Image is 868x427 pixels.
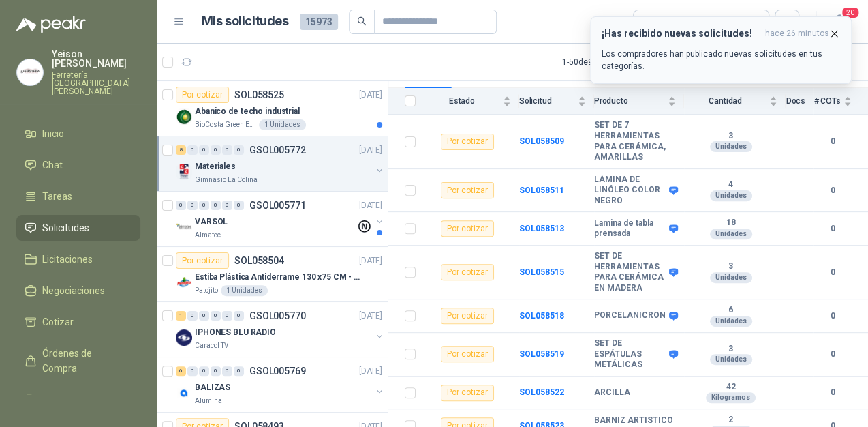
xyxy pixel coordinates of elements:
[42,314,74,329] span: Cotizar
[594,88,684,115] th: Producto
[176,164,192,180] img: Company Logo
[813,266,852,279] b: 0
[684,88,786,115] th: Cantidad
[684,96,767,106] span: Cantidad
[710,229,752,239] div: Unidades
[441,264,494,280] div: Por cotizar
[594,338,666,370] b: SET DE ESPÁTULAS METÁLICAS
[222,145,232,155] div: 0
[211,311,221,321] div: 0
[684,382,778,393] b: 42
[827,10,852,34] button: 20
[157,81,388,136] a: Por cotizarSOL058525[DATE] Company LogoAbanico de techo industrialBioCosta Green Energy S.A.S1 Un...
[519,267,564,277] a: SOL058515
[195,175,258,186] p: Gimnasio La Colina
[710,141,752,152] div: Unidades
[234,201,244,210] div: 0
[519,349,564,359] b: SOL058519
[234,366,244,376] div: 0
[684,305,778,316] b: 6
[199,366,209,376] div: 0
[222,201,232,210] div: 0
[710,354,752,365] div: Unidades
[684,218,778,229] b: 18
[813,222,852,235] b: 0
[813,310,852,323] b: 0
[424,96,500,106] span: Estado
[199,201,209,210] div: 0
[519,186,564,195] a: SOL058511
[176,311,186,321] div: 1
[222,311,232,321] div: 0
[359,365,382,378] p: [DATE]
[300,14,338,30] span: 15973
[249,145,306,155] p: GSOL005772
[594,310,666,321] b: PORCELANICRON
[813,184,852,197] b: 0
[249,366,306,376] p: GSOL005769
[176,142,385,186] a: 8 0 0 0 0 0 GSOL005772[DATE] Company LogoMaterialesGimnasio La Colina
[519,136,564,146] a: SOL058509
[42,126,64,141] span: Inicio
[813,386,852,399] b: 0
[710,316,752,327] div: Unidades
[813,88,868,115] th: # COTs
[594,387,630,398] b: ARCILLA
[176,108,192,125] img: Company Logo
[357,16,367,26] span: search
[195,396,222,407] p: Alumina
[602,28,760,40] h3: ¡Has recibido nuevas solicitudes!
[176,329,192,346] img: Company Logo
[195,326,276,339] p: IPHONES BLU RADIO
[42,252,93,267] span: Licitaciones
[16,215,140,241] a: Solicitudes
[176,201,186,210] div: 0
[249,201,306,210] p: GSOL005771
[187,366,198,376] div: 0
[16,121,140,147] a: Inicio
[187,201,198,210] div: 0
[199,311,209,321] div: 0
[16,278,140,304] a: Negociaciones
[195,340,228,351] p: Caracol TV
[42,392,93,407] span: Remisiones
[602,48,840,72] p: Los compradores han publicado nuevas solicitudes en tus categorías.
[187,145,198,155] div: 0
[52,71,140,95] p: Ferretería [GEOGRAPHIC_DATA][PERSON_NAME]
[684,131,778,142] b: 3
[841,6,860,19] span: 20
[519,311,564,321] a: SOL058518
[42,346,127,376] span: Órdenes de Compra
[359,254,382,267] p: [DATE]
[16,16,86,33] img: Logo peakr
[594,96,665,106] span: Producto
[234,90,284,100] p: SOL058525
[813,135,852,148] b: 0
[176,197,385,241] a: 0 0 0 0 0 0 GSOL005771[DATE] Company LogoVARSOLAlmatec
[42,283,105,298] span: Negociaciones
[519,224,564,233] a: SOL058513
[562,51,651,73] div: 1 - 50 de 9270
[519,387,564,397] a: SOL058522
[519,88,594,115] th: Solicitud
[176,274,192,291] img: Company Logo
[259,119,306,130] div: 1 Unidades
[176,219,192,235] img: Company Logo
[176,363,385,407] a: 6 0 0 0 0 0 GSOL005769[DATE] Company LogoBALIZASAlumina
[441,385,494,401] div: Por cotizar
[16,183,140,209] a: Tareas
[176,145,186,155] div: 8
[710,272,752,283] div: Unidades
[42,189,72,204] span: Tareas
[359,144,382,157] p: [DATE]
[176,366,186,376] div: 6
[234,145,244,155] div: 0
[594,218,666,239] b: Lamina de tabla prensada
[157,247,388,302] a: Por cotizarSOL058504[DATE] Company LogoEstiba Plástica Antiderrame 130 x75 CM - Capacidad 180-200...
[441,220,494,237] div: Por cotizar
[424,88,519,115] th: Estado
[642,14,670,29] div: Todas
